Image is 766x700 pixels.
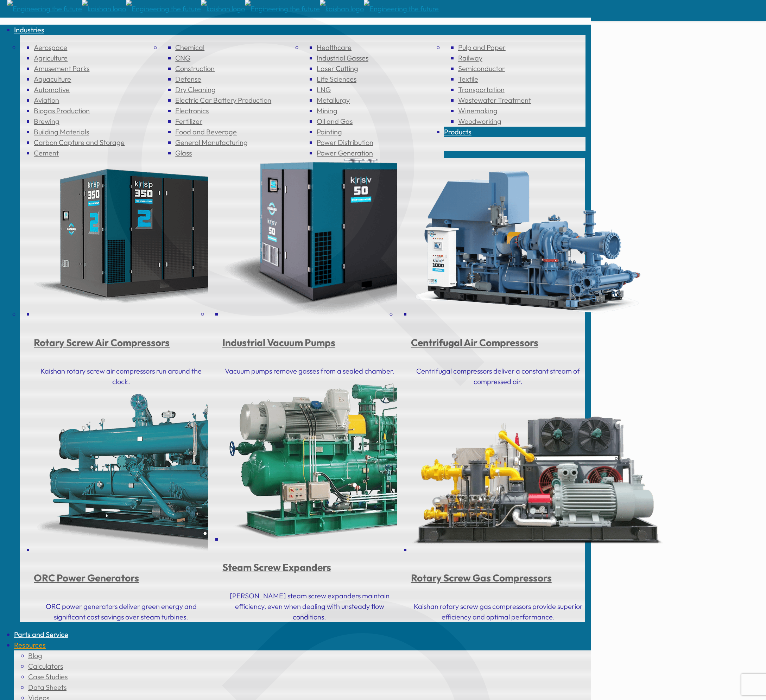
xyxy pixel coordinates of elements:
a: Case Studies [28,672,68,681]
span: Winemaking [458,106,498,115]
a: Pulp and Paper [458,43,506,52]
a: Building Materials [34,127,89,136]
img: thumb-ORC-Power-Generators [34,394,288,552]
a: Products [444,122,471,141]
img: thumb-Centrifugal-Air-Compressors [411,158,646,317]
a: Data Sheets [28,683,67,692]
a: Transportation [458,85,505,94]
a: Power Distribution [317,138,373,147]
a: Kaishan USA [7,2,439,15]
a: Railway [458,53,482,62]
span: Parts and Service [14,630,68,639]
a: Painting [317,127,342,136]
span: Carbon Capture and Storage [34,138,125,147]
a: Construction [175,64,215,73]
a: Rotary Screw Air Compressors [34,336,170,349]
a: Electronics [175,106,209,115]
a: Wastewater Treatment [458,96,531,104]
a: Industries [14,20,44,39]
a: Dry Cleaning [175,85,216,94]
a: Woodworking [458,117,501,126]
span: Resources [14,641,46,649]
a: Centrifugal Air Compressors [411,336,538,349]
a: Automotive [34,85,70,94]
a: Oil and Gas [317,117,353,126]
p: Kaishan rotary screw gas compressors provide superior efficiency and optimal performance. [411,601,585,622]
a: CNG [175,53,190,62]
a: Brewing [34,117,59,126]
a: Power Generation [317,148,373,157]
span: Metallurgy [317,96,350,104]
p: [PERSON_NAME] steam screw expanders maintain efficiency, even when dealing with unsteady flow con... [222,591,397,622]
a: LNG [317,85,331,94]
a: Food and Beverage [175,127,237,136]
a: Aquaculture [34,75,71,83]
a: Aerospace [34,43,67,52]
a: Industrial Vacuum Pumps [222,336,335,349]
p: Vacuum pumps remove gasses from a sealed chamber. [222,366,397,376]
span: Chemical [175,43,204,52]
a: Life Sciences [317,75,356,83]
a: Healthcare [317,43,352,52]
a: Parts and Service [14,625,68,644]
p: Centrifugal compressors deliver a constant stream of compressed air. [411,366,585,387]
a: Defense [175,75,201,83]
a: General Manufacturing [175,138,248,147]
p: ORC power generators deliver green energy and significant cost savings over steam turbines. [34,601,208,622]
img: thumb-Rotary-Screw-Air-Compressors [34,158,269,317]
span: Products [444,127,471,136]
span: Blog [28,651,42,660]
a: Industrial Gasses [317,53,368,62]
a: Aviation [34,96,59,104]
a: Glass [175,148,192,157]
a: Biogas Production [34,106,90,115]
img: thumb-Rotary-Screw-Gas-Compressors [411,394,665,552]
a: Resources [14,635,46,655]
span: Laser Cutting [317,64,358,73]
a: Semiconductor [458,64,505,73]
a: Electric Car Battery Production [175,96,271,104]
img: thumb-Industrial-Vacuum-Pumps [222,158,457,317]
span: Mining [317,106,337,115]
a: ORC Power Generators [34,572,139,584]
span: Industries [14,25,44,34]
a: Rotary Screw Gas Compressors [411,572,552,584]
a: Textile [458,75,478,83]
a: Fertilizer [175,117,202,126]
a: Agriculture [34,53,68,62]
a: Steam Screw Expanders [222,561,331,573]
a: Cement [34,148,59,157]
a: Amusement Parks [34,64,89,73]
